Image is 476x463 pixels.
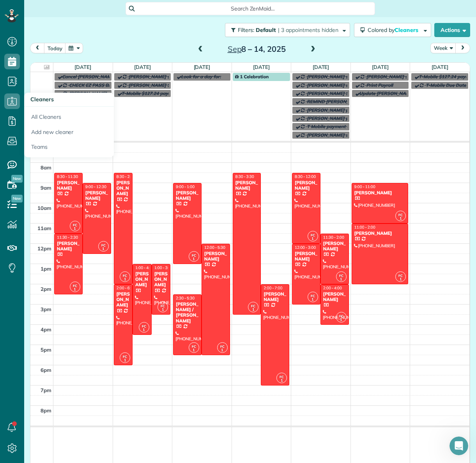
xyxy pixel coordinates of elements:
div: [PERSON_NAME] [204,251,228,262]
button: Actions [434,23,470,37]
span: 12pm [37,245,51,252]
span: [PERSON_NAME] square payments [128,74,205,79]
button: next [455,43,470,53]
span: 6pm [41,367,51,373]
span: REMIND [PERSON_NAME] PAYROLL [307,99,386,104]
small: 1 [277,377,287,384]
span: Cleaners [30,96,54,103]
span: FC [192,253,196,257]
small: 1 [189,255,199,263]
span: 8:30 - 3:30 [235,174,254,179]
span: FC [142,324,146,328]
span: FC [192,344,196,349]
div: ZenBot says… [6,158,150,191]
div: ZenBot says… [6,191,150,241]
div: I see you're looking for customer service help! Would you like me to connect you with a human age... [12,86,122,124]
small: 1 [308,235,318,243]
button: Colored byCleaners [354,23,431,37]
small: 1 [396,215,405,222]
div: [PERSON_NAME] [116,180,131,197]
span: 4pm [41,326,51,333]
span: FC [123,354,127,359]
span: 9:00 - 11:00 [354,184,375,189]
div: [PERSON_NAME] [263,291,287,303]
span: FC [220,344,225,349]
span: 10am [37,205,51,211]
span: T-Mobile $127.24 payment Square [122,90,196,96]
span: 11am [37,225,51,231]
button: Emoji picker [12,255,18,261]
span: 2:30 - 5:30 [176,296,195,301]
div: [PERSON_NAME] [294,251,318,262]
button: go back [5,3,20,18]
span: 5pm [41,347,51,353]
div: customer service [96,63,143,70]
div: ZenBot says… [6,81,150,135]
div: I’ll connect you to one of our human agents who can assist you further right away. [12,163,122,186]
span: [PERSON_NAME] paypal Payments [307,115,383,121]
small: 1 [189,347,199,354]
div: [PERSON_NAME] [175,190,199,201]
button: Home [122,3,137,18]
a: [DATE] [432,64,448,70]
div: [PERSON_NAME] [323,241,347,252]
span: 8:30 - 11:30 [57,174,78,179]
small: 1 [308,296,318,303]
span: 2:00 - 7:00 [264,285,282,290]
div: Sorry to hear that didn't help, [PERSON_NAME]. Could you please share more details about what hap... [6,4,128,52]
div: [PERSON_NAME] [235,180,259,191]
span: FC [251,304,255,308]
div: customer service [90,58,150,75]
small: 1 [218,347,227,354]
small: 1 [70,286,80,293]
span: Update [PERSON_NAME] invoice [359,90,430,96]
span: [PERSON_NAME] square payment [366,74,440,79]
button: Gif picker [25,255,31,261]
div: ZenBot says… [6,4,150,58]
span: [PERSON_NAME] square payment [307,82,381,88]
small: 1 [139,326,149,334]
div: [PERSON_NAME] / [PERSON_NAME] [175,301,199,324]
span: 2pm [41,286,51,292]
small: 1 [396,276,405,283]
a: [DATE] [194,64,211,70]
div: FARY says… [6,58,150,81]
span: FC [339,273,343,278]
div: [PERSON_NAME] [85,190,109,201]
span: 7pm [41,387,51,393]
span: 12:00 - 3:00 [295,245,316,250]
button: Send a message… [134,252,146,264]
button: Week [430,43,456,53]
span: 8:30 - 2:00 [117,174,135,179]
span: [PERSON_NAME] payments [307,107,367,113]
div: [PERSON_NAME] [323,291,347,303]
span: 1pm [41,266,51,272]
img: Profile image for Jorge [22,4,35,17]
span: 1 Celebration [235,74,269,79]
span: Default [256,26,276,33]
a: Filters: Default | 3 appointments hidden [221,23,350,37]
div: I see you're looking for customer service help! Would you like me to connect you with a human age... [6,81,128,129]
h2: 8 – 14, 2025 [208,45,305,53]
span: 8pm [41,407,51,414]
span: FC [398,213,403,217]
a: [DATE] [253,64,270,70]
span: FC [398,273,403,278]
span: 2:00 - 4:00 [323,285,342,290]
span: New [11,195,23,202]
span: Cleaners [395,26,419,33]
span: T-Mobile Due Date! [426,82,467,88]
a: Add new cleaner [24,125,114,140]
div: [PERSON_NAME] [116,291,131,308]
a: [DATE] [313,64,329,70]
span: 9:00 - 1:00 [176,184,195,189]
span: [PERSON_NAME] square payment [307,132,381,138]
div: [PERSON_NAME] [57,241,80,252]
span: 11:30 - 2:00 [323,235,344,240]
div: [PERSON_NAME] [154,271,168,288]
span: Print Payroll [366,82,393,88]
small: 1 [336,276,346,283]
h1: ZenMaid [60,4,86,10]
div: The team will get back to you on this. ZenMaid typically replies in a few hours. [12,196,122,219]
a: All Cleaners [24,107,114,125]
